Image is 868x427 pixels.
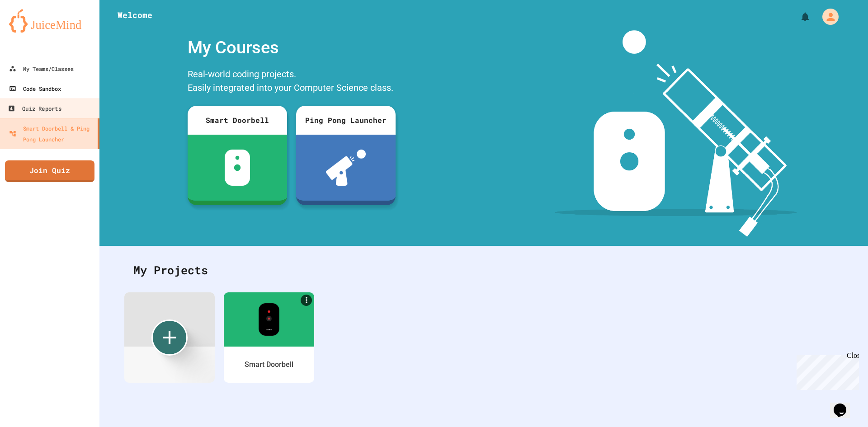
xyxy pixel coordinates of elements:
div: Chat with us now!Close [4,4,62,57]
div: Smart Doorbell [188,106,287,135]
img: sdb-real-colors.png [259,303,280,336]
img: sdb-white.svg [225,150,250,186]
div: My Teams/Classes [9,63,74,74]
div: Ping Pong Launcher [296,106,396,135]
a: MoreSmart Doorbell [224,292,314,383]
div: Quiz Reports [8,103,61,114]
img: banner-image-my-projects.png [555,30,797,237]
a: More [301,295,312,306]
div: My Account [813,6,841,27]
iframe: chat widget [830,391,859,418]
div: Create new [151,319,188,356]
div: Smart Doorbell & Ping Pong Launcher [9,123,94,145]
div: Code Sandbox [9,83,61,94]
iframe: chat widget [793,352,859,390]
div: Smart Doorbell [245,359,293,370]
div: Real-world coding projects. Easily integrated into your Computer Science class. [183,65,400,99]
div: My Projects [124,253,843,288]
img: ppl-with-ball.png [326,150,366,186]
a: Join Quiz [5,160,94,182]
img: logo-orange.svg [9,9,90,33]
div: My Courses [183,30,400,65]
div: My Notifications [783,9,813,24]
